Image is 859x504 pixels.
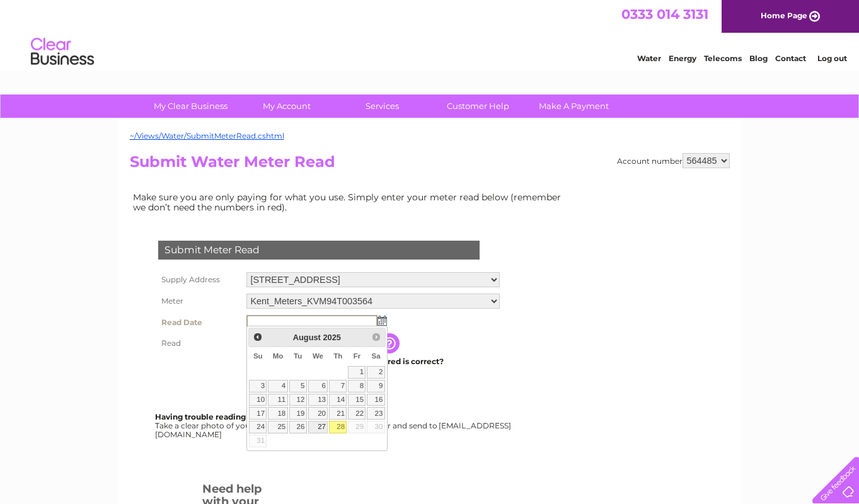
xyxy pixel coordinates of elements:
a: 19 [289,407,307,420]
a: 16 [367,394,384,406]
a: Contact [775,54,806,63]
th: Supply Address [155,269,243,290]
a: 28 [329,421,347,433]
a: 23 [367,407,384,420]
a: 6 [308,380,328,392]
img: logo.png [30,33,95,71]
a: 9 [367,380,384,392]
span: Saturday [372,352,381,360]
div: Submit Meter Read [158,241,480,260]
a: 0333 014 3131 [621,6,708,22]
span: Friday [354,352,361,360]
span: August [293,333,321,342]
span: Monday [273,352,284,360]
a: 25 [268,421,287,433]
a: 4 [268,380,287,392]
a: Services [330,94,434,118]
a: My Clear Business [139,94,243,118]
a: 2 [367,366,384,379]
span: Sunday [253,352,263,360]
th: Meter [155,290,243,312]
a: Blog [749,54,768,63]
div: Account number [617,153,730,168]
a: 17 [249,407,267,420]
h2: Submit Water Meter Read [130,153,730,177]
div: Take a clear photo of your readings, tell us which supply it's for and send to [EMAIL_ADDRESS][DO... [155,413,513,438]
span: Prev [253,332,263,342]
a: Customer Help [426,94,530,118]
a: 8 [348,380,366,392]
a: 11 [268,394,287,406]
input: Information [379,333,402,353]
a: 5 [289,380,307,392]
a: 10 [249,394,267,406]
a: 18 [268,407,287,420]
a: 22 [348,407,366,420]
b: Having trouble reading your meter? [155,412,296,421]
span: Tuesday [294,352,302,360]
a: Telecoms [704,54,742,63]
span: Wednesday [313,352,323,360]
a: Water [637,54,661,63]
td: Are you sure the read you have entered is correct? [243,353,503,370]
a: 1 [348,366,366,379]
a: 3 [249,380,267,392]
img: ... [378,316,387,326]
div: Clear Business is a trading name of Verastar Limited (registered in [GEOGRAPHIC_DATA] No. 3667643... [132,7,728,61]
a: Energy [669,54,696,63]
a: 26 [289,421,307,433]
a: 21 [329,407,347,420]
a: 7 [329,380,347,392]
a: Log out [817,54,847,63]
a: ~/Views/Water/SubmitMeterRead.cshtml [130,131,284,140]
a: Make A Payment [522,94,626,118]
td: Make sure you are only paying for what you use. Simply enter your meter read below (remember we d... [130,189,571,215]
th: Read Date [155,312,243,333]
a: 13 [308,394,328,406]
a: 14 [329,394,347,406]
a: My Account [234,94,338,118]
a: 27 [308,421,328,433]
span: 2025 [323,333,340,342]
span: Thursday [333,352,342,360]
a: Prev [250,329,265,344]
a: 20 [308,407,328,420]
th: Read [155,333,243,353]
a: 15 [348,394,366,406]
a: 12 [289,394,307,406]
a: 24 [249,421,267,433]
